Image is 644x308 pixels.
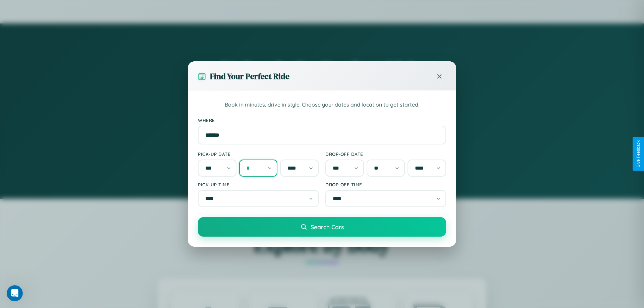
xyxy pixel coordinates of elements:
[325,182,446,187] label: Drop-off Time
[198,101,446,109] p: Book in minutes, drive in style. Choose your dates and location to get started.
[325,151,446,157] label: Drop-off Date
[198,117,446,123] label: Where
[198,182,319,187] label: Pick-up Time
[311,223,344,231] span: Search Cars
[210,71,289,82] h3: Find Your Perfect Ride
[198,151,319,157] label: Pick-up Date
[198,217,446,237] button: Search Cars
